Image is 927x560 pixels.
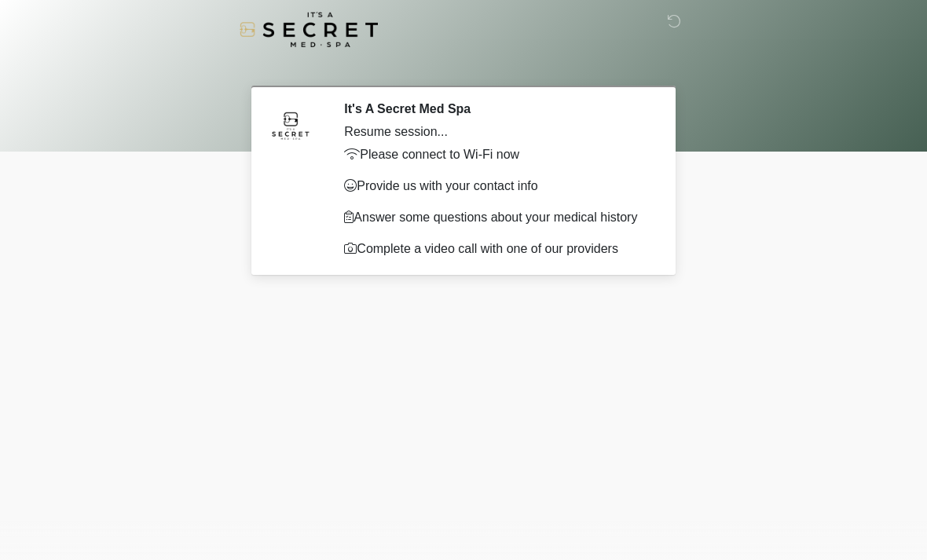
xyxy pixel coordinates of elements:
p: Please connect to Wi-Fi now [344,145,648,164]
p: Answer some questions about your medical history [344,208,648,227]
p: Complete a video call with one of our providers [344,240,648,258]
img: Agent Avatar [267,101,314,148]
p: Provide us with your contact info [344,177,648,196]
div: Resume session... [344,123,648,141]
h1: ‎ ‎ [244,57,683,82]
h2: It's A Secret Med Spa [344,101,648,116]
img: It's A Secret Med Spa Logo [240,12,378,47]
